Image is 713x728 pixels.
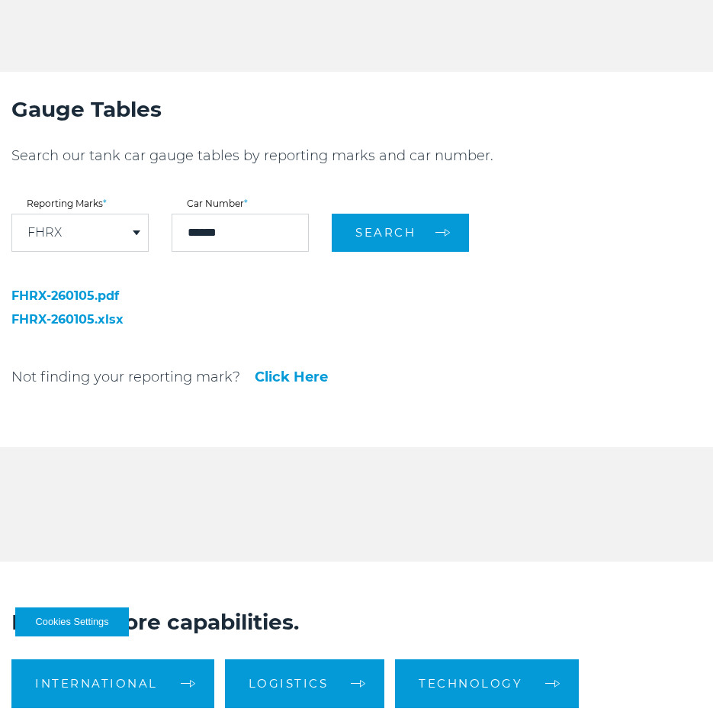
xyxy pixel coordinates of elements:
[11,607,702,636] h2: Explore more capabilities.
[11,659,214,708] a: International arrow arrow
[15,607,129,636] button: Cookies Settings
[395,659,579,708] a: Technology arrow arrow
[35,678,158,689] span: International
[332,214,469,252] button: Search arrow arrow
[419,678,522,689] span: Technology
[11,314,225,326] a: FHRX-260105.xlsx
[249,678,329,689] span: Logistics
[172,199,309,208] label: Car Number
[225,659,385,708] a: Logistics arrow arrow
[11,147,702,165] p: Search our tank car gauge tables by reporting marks and car number.
[11,95,702,124] h2: Gauge Tables
[11,290,225,302] a: FHRX-260105.pdf
[355,225,416,240] span: Search
[11,368,240,386] p: Not finding your reporting mark?
[11,199,149,208] label: Reporting Marks
[27,227,62,239] a: FHRX
[255,370,328,384] a: Click Here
